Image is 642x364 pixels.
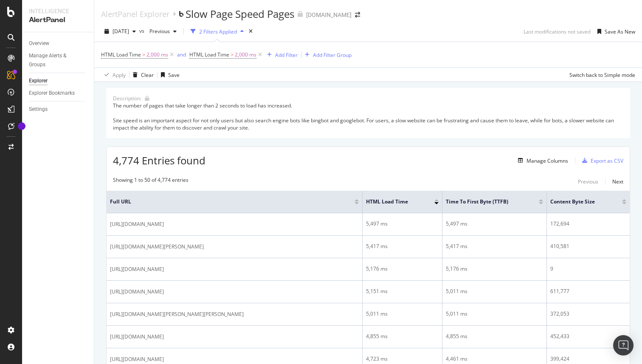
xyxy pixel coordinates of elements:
[113,95,141,102] div: Description:
[29,76,48,85] div: Explorer
[446,355,543,363] div: 4,461 ms
[177,51,186,59] button: and
[605,28,635,35] div: Save As New
[550,310,626,318] div: 372,053
[446,220,543,228] div: 5,497 ms
[29,7,87,15] div: Intelligence
[366,288,439,295] div: 5,151 ms
[366,355,439,363] div: 4,723 ms
[612,178,623,185] div: Next
[524,28,591,35] div: Last modifications not saved
[146,49,168,61] span: 2,000 ms
[110,220,164,229] span: [URL][DOMAIN_NAME]
[29,15,87,25] div: AlertPanel
[142,51,145,58] span: >
[177,51,186,58] div: and
[515,155,568,166] button: Manage Columns
[579,154,623,167] button: Export as CSV
[101,51,141,58] span: HTML Load Time
[275,51,298,59] div: Add Filter
[550,243,626,250] div: 410,581
[189,51,229,58] span: HTML Load Time
[141,71,154,79] div: Clear
[566,68,635,82] button: Switch back to Simple mode
[101,9,169,19] a: AlertPanel Explorer
[18,122,25,130] div: Tooltip anchor
[550,198,609,206] span: Content Byte Size
[29,51,88,69] a: Manage Alerts & Groups
[446,333,543,340] div: 4,855 ms
[578,178,598,185] div: Previous
[199,28,237,35] div: 2 Filters Applied
[110,288,164,296] span: [URL][DOMAIN_NAME]
[366,333,439,340] div: 4,855 ms
[187,25,247,38] button: 2 Filters Applied
[550,265,626,273] div: 9
[101,68,126,82] button: Apply
[101,25,139,38] button: [DATE]
[110,198,342,206] span: Full URL
[130,68,154,82] button: Clear
[366,220,439,228] div: 5,497 ms
[113,71,126,79] div: Apply
[146,28,170,35] span: Previous
[355,12,360,18] div: arrow-right-arrow-left
[613,335,634,356] div: Open Intercom Messenger
[612,176,623,186] button: Next
[366,265,439,273] div: 5,176 ms
[29,105,48,114] div: Settings
[110,265,164,274] span: [URL][DOMAIN_NAME]
[366,310,439,318] div: 5,011 ms
[301,50,352,60] button: Add Filter Group
[313,51,352,59] div: Add Filter Group
[110,333,164,341] span: [URL][DOMAIN_NAME]
[110,310,244,319] span: [URL][DOMAIN_NAME][PERSON_NAME][PERSON_NAME]
[29,39,88,48] a: Overview
[264,50,298,60] button: Add Filter
[113,176,189,186] div: Showing 1 to 50 of 4,774 entries
[113,28,129,35] span: 2025 Sep. 28th
[569,71,635,79] div: Switch back to Simple mode
[113,153,206,167] span: 4,774 Entries found
[139,27,146,34] span: vs
[550,220,626,228] div: 172,694
[29,51,80,69] div: Manage Alerts & Groups
[306,11,352,19] div: [DOMAIN_NAME]
[235,49,256,61] span: 2,000 ms
[446,288,543,295] div: 5,011 ms
[29,105,88,114] a: Settings
[550,333,626,340] div: 452,433
[29,89,88,98] a: Explorer Bookmarks
[550,355,626,363] div: 399,424
[247,27,254,36] div: times
[231,51,234,58] span: >
[29,76,88,85] a: Explorer
[366,243,439,250] div: 5,417 ms
[110,243,204,251] span: [URL][DOMAIN_NAME][PERSON_NAME]
[158,68,180,82] button: Save
[366,198,422,206] span: HTML Load Time
[168,71,180,79] div: Save
[146,25,180,38] button: Previous
[29,89,75,98] div: Explorer Bookmarks
[29,39,49,48] div: Overview
[446,243,543,250] div: 5,417 ms
[446,265,543,273] div: 5,176 ms
[110,355,164,364] span: [URL][DOMAIN_NAME]
[446,198,526,206] span: Time To First Byte (TTFB)
[594,25,635,38] button: Save As New
[446,310,543,318] div: 5,011 ms
[591,157,623,164] div: Export as CSV
[527,157,568,164] div: Manage Columns
[550,288,626,295] div: 611,777
[578,176,598,186] button: Previous
[113,102,623,131] div: The number of pages that take longer than 2 seconds to load has increased. Site speed is an impor...
[186,7,294,21] div: Slow Page Speed Pages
